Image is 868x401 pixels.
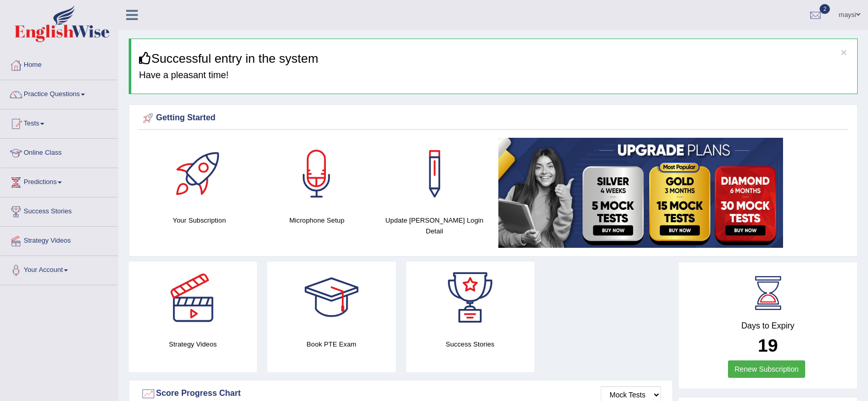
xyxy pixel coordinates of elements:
a: Strategy Videos [1,227,118,252]
h4: Strategy Videos [129,339,257,350]
a: Your Account [1,256,118,282]
a: Practice Questions [1,80,118,106]
a: Predictions [1,168,118,194]
img: small5.jpg [498,138,783,248]
h4: Update [PERSON_NAME] Login Detail [381,215,488,236]
h4: Book PTE Exam [267,339,395,350]
b: 19 [758,335,778,355]
h4: Your Subscription [146,215,253,226]
h4: Success Stories [406,339,534,350]
a: Tests [1,110,118,135]
h4: Days to Expiry [690,321,846,331]
a: Renew Subscription [728,360,806,378]
span: 2 [820,4,830,14]
button: × [841,47,847,58]
div: Getting Started [141,111,846,126]
a: Success Stories [1,197,118,223]
a: Home [1,51,118,77]
h4: Have a pleasant time! [139,70,849,81]
a: Online Class [1,139,118,165]
h4: Microphone Setup [263,215,370,226]
h3: Successful entry in the system [139,52,849,65]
